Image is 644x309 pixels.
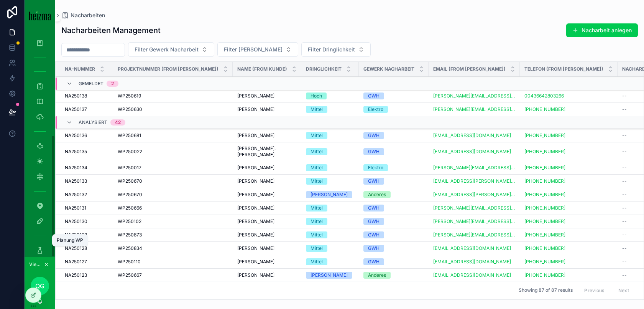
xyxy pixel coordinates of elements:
a: WP250619 [118,93,228,99]
a: [PHONE_NUMBER] [524,205,565,211]
a: Mittel [306,245,354,252]
div: GWH [368,148,379,155]
span: -- [622,232,627,238]
a: GWH [363,178,424,185]
div: Mittel [310,245,323,252]
a: [PHONE_NUMBER] [524,165,613,171]
a: NA250130 [65,218,108,225]
a: Elektro [363,164,424,171]
div: 2 [111,81,114,87]
button: Select Button [217,42,298,57]
div: scrollable content [25,31,55,257]
span: QG [35,281,44,291]
span: -- [622,272,627,278]
a: Mittel [306,231,354,238]
a: Hoch [306,93,354,99]
a: [PERSON_NAME][EMAIL_ADDRESS][PERSON_NAME][DOMAIN_NAME] [433,165,515,171]
span: NA250134 [65,165,87,171]
span: [PERSON_NAME] [237,232,274,238]
span: WP250666 [118,205,142,211]
a: [PHONE_NUMBER] [524,106,565,112]
span: Email (from [PERSON_NAME]) [433,66,506,72]
a: GWH [363,231,424,238]
a: [EMAIL_ADDRESS][DOMAIN_NAME] [433,259,515,265]
a: [PERSON_NAME]. [PERSON_NAME] [237,145,297,158]
a: [PHONE_NUMBER] [524,232,613,238]
span: NA250130 [65,218,87,225]
a: [PHONE_NUMBER] [524,245,565,251]
span: [PERSON_NAME] [237,192,274,198]
span: NA250132 [65,192,87,198]
a: [PHONE_NUMBER] [524,178,613,184]
div: Mittel [310,231,323,238]
a: [PERSON_NAME] [237,272,297,278]
div: GWH [368,93,379,99]
h1: Nacharbeiten Management [61,25,161,36]
a: [PERSON_NAME] [237,192,297,198]
span: -- [622,259,627,265]
span: -- [622,245,627,251]
a: [EMAIL_ADDRESS][DOMAIN_NAME] [433,245,511,251]
a: [PHONE_NUMBER] [524,218,613,225]
span: WP250630 [118,106,142,112]
a: 00436642803266 [524,93,613,99]
span: -- [622,178,627,184]
a: GWH [363,245,424,252]
a: [PHONE_NUMBER] [524,192,565,198]
a: Mittel [306,132,354,139]
span: Nacharbeiten [71,12,105,19]
a: [PHONE_NUMBER] [524,106,613,112]
div: GWH [368,218,379,225]
div: GWH [368,231,379,238]
span: Filter [PERSON_NAME] [224,46,283,53]
a: GWH [363,148,424,155]
span: [PERSON_NAME] [237,259,274,265]
a: [PERSON_NAME] [237,132,297,139]
a: [PHONE_NUMBER] [524,232,565,238]
span: Gewerk Nacharbeit [363,66,414,72]
a: [EMAIL_ADDRESS][DOMAIN_NAME] [433,132,515,139]
span: NA250131 [65,205,86,211]
span: WP250110 [118,259,141,265]
a: [PERSON_NAME][EMAIL_ADDRESS][PERSON_NAME][DOMAIN_NAME] [433,205,515,211]
a: NA250137 [65,106,108,112]
span: [PERSON_NAME] [237,205,274,211]
div: [PERSON_NAME] [310,191,348,198]
span: [PERSON_NAME] [237,132,274,139]
a: [EMAIL_ADDRESS][DOMAIN_NAME] [433,245,515,251]
a: GWH [363,218,424,225]
a: [PERSON_NAME][EMAIL_ADDRESS][PERSON_NAME][DOMAIN_NAME] [433,218,515,225]
span: WP250667 [118,272,142,278]
span: NA250123 [65,272,87,278]
a: [EMAIL_ADDRESS][DOMAIN_NAME] [433,259,511,265]
span: NA250133 [65,178,87,184]
a: WP250670 [118,192,228,198]
span: WP250670 [118,178,142,184]
a: [PHONE_NUMBER] [524,192,613,198]
span: WP250670 [118,192,142,198]
a: NA250128 [65,245,108,251]
a: [PERSON_NAME] [237,259,297,265]
a: [PHONE_NUMBER] [524,178,565,184]
span: -- [622,165,627,171]
a: WP250667 [118,272,228,278]
span: Showing 87 of 87 results [519,288,573,294]
span: NA250129 [65,232,87,238]
a: [PHONE_NUMBER] [524,272,613,278]
div: 42 [115,119,121,126]
div: Planung WP [57,237,83,243]
span: -- [622,218,627,225]
span: Name (from Kunde) [237,66,287,72]
span: -- [622,132,627,139]
span: WP250873 [118,232,142,238]
span: [PERSON_NAME] [237,106,274,112]
span: WP250834 [118,245,142,251]
a: [PERSON_NAME] [306,272,354,279]
a: Mittel [306,148,354,155]
span: -- [622,205,627,211]
a: WP250630 [118,106,228,112]
a: [PERSON_NAME] [237,106,297,112]
div: Mittel [310,178,323,185]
